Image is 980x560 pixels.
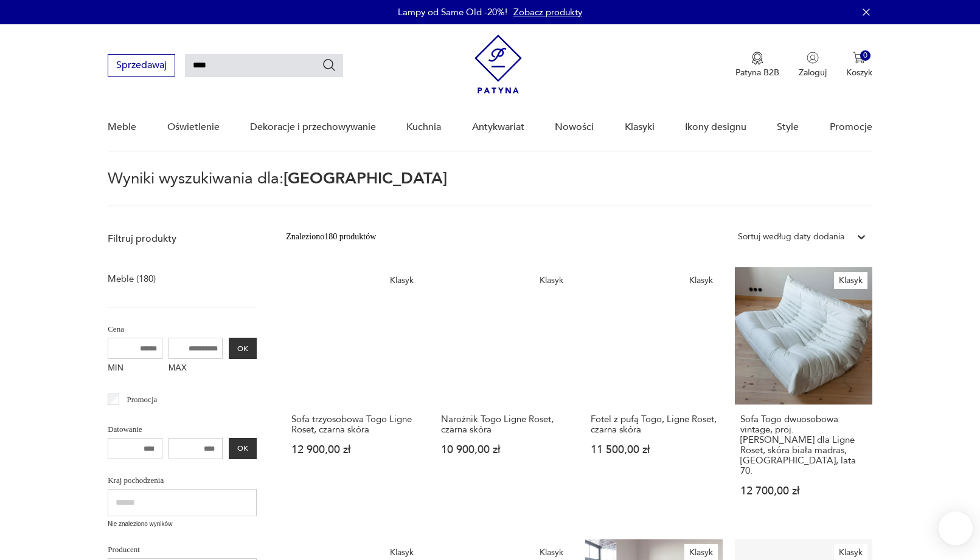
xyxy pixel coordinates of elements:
[846,67,872,78] p: Koszyk
[735,52,779,78] button: Patyna B2B
[108,270,156,287] a: Meble (180)
[735,52,779,78] a: Ikona medaluPatyna B2B
[291,414,418,435] h3: Sofa trzyosobowa Togo Ligne Roset, czarna skóra
[127,393,157,406] p: Promocja
[807,52,819,64] img: Ikonka użytkownika
[740,486,867,496] p: 12 700,00 zł
[591,445,717,455] p: 11 500,00 zł
[108,62,175,70] a: Sprzedawaj
[108,359,162,378] label: MIN
[799,52,827,78] button: Zaloguj
[860,50,871,61] div: 0
[229,438,257,459] button: OK
[108,171,872,207] p: Wyniki wyszukiwania dla:
[777,104,799,151] a: Style
[108,543,257,556] p: Producent
[169,359,223,378] label: MAX
[853,52,865,64] img: Ikona koszyka
[474,35,522,94] img: Patyna - sklep z meblami i dekoracjami vintage
[322,58,336,72] button: Szukaj
[738,230,844,244] div: Sortuj według daty dodania
[740,414,867,476] h3: Sofa Togo dwuosobowa vintage, proj. [PERSON_NAME] dla Ligne Roset, skóra biała madras, [GEOGRAPHI...
[108,232,257,245] p: Filtruj produkty
[108,54,175,77] button: Sprzedawaj
[591,414,717,435] h3: Fotel z pufą Togo, Ligne Roset, czarna skóra
[283,168,447,190] span: [GEOGRAPHIC_DATA]
[735,67,779,78] p: Patyna B2B
[108,474,257,487] p: Kraj pochodzenia
[286,267,423,520] a: KlasykSofa trzyosobowa Togo Ligne Roset, czarna skóraSofa trzyosobowa Togo Ligne Roset, czarna sk...
[735,267,872,520] a: KlasykSofa Togo dwuosobowa vintage, proj. M. Ducaroy dla Ligne Roset, skóra biała madras, Francja...
[751,52,763,65] img: Ikona medalu
[108,423,257,436] p: Datowanie
[472,104,524,151] a: Antykwariat
[250,104,376,151] a: Dekoracje i przechowywanie
[167,104,220,151] a: Oświetlenie
[108,519,257,529] p: Nie znaleziono wyników
[286,230,376,244] div: Znaleziono 180 produktów
[406,104,441,151] a: Kuchnia
[108,323,257,336] p: Cena
[625,104,655,151] a: Klasyki
[291,445,418,455] p: 12 900,00 zł
[441,414,568,435] h3: Narożnik Togo Ligne Roset, czarna skóra
[939,511,973,545] iframe: Smartsupp widget button
[441,445,568,455] p: 10 900,00 zł
[799,67,827,78] p: Zaloguj
[555,104,594,151] a: Nowości
[398,6,507,18] p: Lampy od Same Old -20%!
[229,338,257,359] button: OK
[513,6,582,18] a: Zobacz produkty
[436,267,573,520] a: KlasykNarożnik Togo Ligne Roset, czarna skóraNarożnik Togo Ligne Roset, czarna skóra10 900,00 zł
[585,267,723,520] a: KlasykFotel z pufą Togo, Ligne Roset, czarna skóraFotel z pufą Togo, Ligne Roset, czarna skóra11 ...
[830,104,872,151] a: Promocje
[846,52,872,78] button: 0Koszyk
[108,104,136,151] a: Meble
[685,104,746,151] a: Ikony designu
